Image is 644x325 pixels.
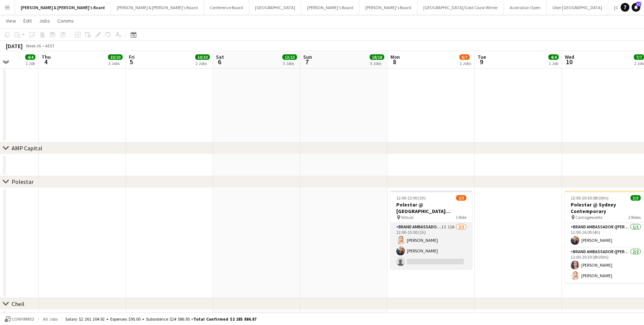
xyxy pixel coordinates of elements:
[12,317,34,322] span: Confirmed
[204,0,249,15] button: Conference Board
[396,195,426,201] span: 12:00-13:00 (1h)
[196,61,209,66] div: 2 Jobs
[477,58,486,66] span: 9
[389,58,400,66] span: 8
[42,316,59,322] span: All jobs
[390,223,472,269] app-card-role: Brand Ambassador ([PERSON_NAME])1I11A2/312:00-13:00 (1h)[PERSON_NAME][PERSON_NAME]
[23,18,32,24] span: Edit
[15,0,111,15] button: [PERSON_NAME] & [PERSON_NAME]'s Board
[459,54,470,60] span: 6/7
[3,16,19,26] a: View
[12,144,42,152] div: AMP Capital
[24,43,42,49] span: Week 36
[370,54,384,60] span: 18/18
[282,54,297,60] span: 13/13
[417,0,504,15] button: [GEOGRAPHIC_DATA]/Gold Coast Winter
[39,18,50,24] span: Jobs
[575,214,602,220] span: Carriageworks
[36,16,53,26] a: Jobs
[504,0,547,15] button: Australian Open
[215,58,224,66] span: 6
[249,0,301,15] button: [GEOGRAPHIC_DATA]
[359,0,417,15] button: [PERSON_NAME]'s Board
[65,316,257,322] div: Salary $2 261 204.92 + Expenses $95.00 + Subsistence $24 586.95 =
[478,54,486,60] span: Tue
[571,195,609,201] span: 12:00-20:30 (8h30m)
[4,315,35,323] button: Confirmed
[42,54,51,60] span: Thu
[283,61,297,66] div: 3 Jobs
[6,42,23,50] div: [DATE]
[628,214,641,220] span: 2 Roles
[547,0,608,15] button: Uber [GEOGRAPHIC_DATA]
[25,54,35,60] span: 4/4
[548,54,559,60] span: 4/4
[565,54,574,60] span: Wed
[301,0,359,15] button: [PERSON_NAME]'s Board
[129,54,135,60] span: Fri
[108,54,123,60] span: 10/10
[370,61,384,66] div: 3 Jobs
[401,214,413,220] span: Virtual
[636,2,641,7] span: 37
[564,58,574,66] span: 10
[108,61,122,66] div: 2 Jobs
[193,316,257,322] span: Total Confirmed $2 285 886.87
[12,300,24,307] div: Cheil
[390,54,400,60] span: Mon
[41,58,51,66] span: 4
[195,54,210,60] span: 10/10
[460,61,471,66] div: 2 Jobs
[456,195,466,201] span: 2/3
[630,195,641,201] span: 3/3
[20,16,35,26] a: Edit
[111,0,204,15] button: [PERSON_NAME] & [PERSON_NAME]'s Board
[549,61,558,66] div: 1 Job
[390,201,472,214] h3: Polestar @ [GEOGRAPHIC_DATA] Contemporary - BRIEFING CALL
[302,58,312,66] span: 7
[632,3,640,12] a: 37
[26,61,35,66] div: 1 Job
[57,18,74,24] span: Comms
[390,191,472,269] app-job-card: 12:00-13:00 (1h)2/3Polestar @ [GEOGRAPHIC_DATA] Contemporary - BRIEFING CALL Virtual1 RoleBrand A...
[634,54,644,60] span: 7/7
[45,43,55,49] div: AEST
[216,54,224,60] span: Sat
[128,58,135,66] span: 5
[303,54,312,60] span: Sun
[54,16,77,26] a: Comms
[6,18,16,24] span: View
[456,214,466,220] span: 1 Role
[12,178,34,185] div: Polestar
